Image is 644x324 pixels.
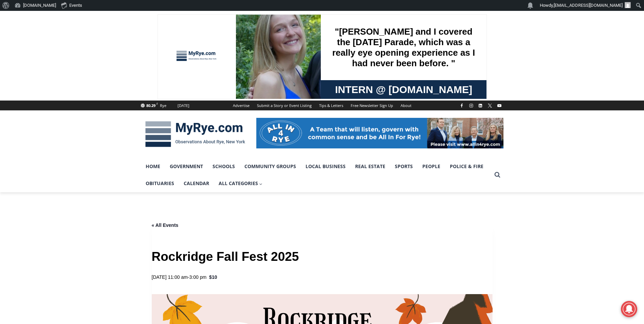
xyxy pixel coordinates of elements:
div: [DATE] [178,103,189,109]
a: Community Groups [240,158,301,175]
span: 3:00 pm [189,274,207,280]
img: All in for Rye [256,118,503,148]
img: MyRye.com [141,116,250,152]
a: Calendar [179,175,214,192]
a: YouTube [495,102,503,110]
a: Tips & Letters [315,101,347,110]
span: F [157,102,158,106]
a: Facebook [458,102,466,110]
a: Sports [390,158,418,175]
a: Home [141,158,165,175]
nav: Secondary Navigation [229,101,415,110]
a: Instagram [467,102,475,110]
a: People [418,158,445,175]
a: Obituaries [141,175,179,192]
a: X [486,102,494,110]
span: [EMAIL_ADDRESS][DOMAIN_NAME] [554,3,623,8]
span: 80.29 [146,103,155,108]
span: Intern @ [DOMAIN_NAME] [178,68,315,83]
h1: Rockridge Fall Fest 2025 [152,248,493,265]
nav: Primary Navigation [141,158,491,192]
a: Intern @ [DOMAIN_NAME] [163,66,329,85]
span: [DATE] 11:00 am [152,274,188,280]
a: Submit a Story or Event Listing [253,101,315,110]
span: $10 [209,273,217,281]
a: About [397,101,415,110]
a: Free Newsletter Sign Up [347,101,397,110]
a: Government [165,158,208,175]
button: Child menu of All Categories [214,175,268,192]
button: View Search Form [491,169,503,181]
a: Real Estate [350,158,390,175]
div: Rye [160,103,166,109]
a: Police & Fire [445,158,488,175]
div: "[PERSON_NAME] and I covered the [DATE] Parade, which was a really eye opening experience as I ha... [171,0,321,66]
a: Schools [208,158,240,175]
a: Linkedin [476,102,484,110]
a: « All Events [152,222,179,228]
a: Local Business [301,158,350,175]
a: Advertise [229,101,253,110]
h2: - [152,273,207,281]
